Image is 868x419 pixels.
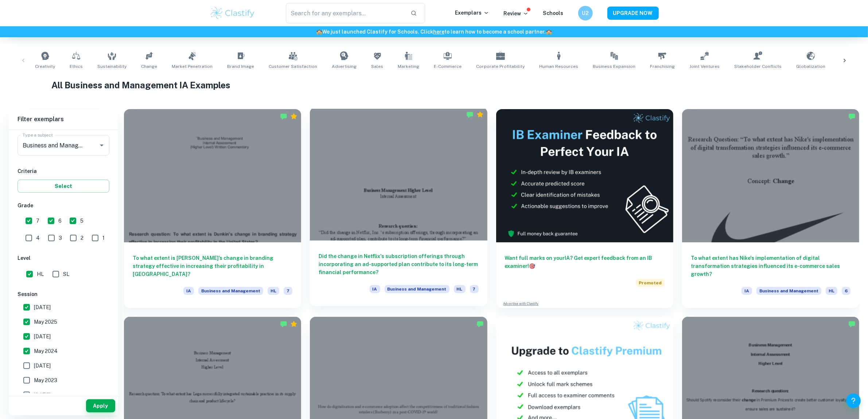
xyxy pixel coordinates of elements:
[433,29,444,35] a: here
[17,201,109,209] h6: Grade
[17,180,109,193] button: Select
[398,63,419,70] span: Marketing
[756,287,821,295] span: Business and Management
[34,362,51,370] span: [DATE]
[848,320,856,328] img: Marked
[198,287,263,295] span: Business and Management
[280,113,287,120] img: Marked
[290,320,297,328] div: Premium
[58,217,62,225] span: 6
[466,111,474,118] img: Marked
[34,376,57,384] span: May 2023
[59,234,62,242] span: 3
[286,3,405,23] input: Search for any exemplars...
[97,140,107,150] button: Open
[370,285,380,293] span: IA
[34,391,51,399] span: [DATE]
[63,270,69,278] span: SL
[210,6,256,20] img: Clastify logo
[34,318,57,326] span: May 2025
[36,234,40,242] span: 4
[332,63,357,70] span: Advertising
[36,217,39,225] span: 7
[454,285,466,293] span: HL
[496,109,673,242] img: Thumbnail
[504,9,529,18] p: Review
[734,63,782,70] span: Stakeholder Conflicts
[691,254,851,278] h6: To what extent has Nike's implementation of digital transformation strategies influenced its e-co...
[227,63,254,70] span: Brand Image
[81,234,83,242] span: 2
[689,63,720,70] span: Joint Ventures
[682,109,859,308] a: To what extent has Nike's implementation of digital transformation strategies influenced its e-co...
[539,63,578,70] span: Human Resources
[316,29,322,35] span: 🏫
[124,109,301,308] a: To what extent is [PERSON_NAME]’s change in branding strategy effective in increasing their profi...
[385,285,449,293] span: Business and Management
[141,63,157,70] span: Change
[476,320,484,328] img: Marked
[80,217,83,225] span: 5
[319,252,478,276] h6: Did the change in Netflix's subscription offerings through incorporating an ad-supported plan con...
[848,113,856,120] img: Marked
[23,132,53,138] label: Type a subject
[496,109,673,308] a: Want full marks on yourIA? Get expert feedback from an IB examiner!PromotedAdvertise with Clastify
[183,287,194,295] span: IA
[284,287,292,295] span: 7
[543,10,564,16] a: Schools
[503,301,539,306] a: Advertise with Clastify
[310,109,487,308] a: Did the change in Netflix's subscription offerings through incorporating an ad-supported plan con...
[826,287,837,295] span: HL
[17,167,109,175] h6: Criteria
[34,303,51,311] span: [DATE]
[97,63,126,70] span: Sustainability
[546,29,552,35] span: 🏫
[593,63,635,70] span: Business Expansion
[505,254,665,270] h6: Want full marks on your IA ? Get expert feedback from an IB examiner!
[86,399,115,412] button: Apply
[280,320,287,328] img: Marked
[17,290,109,298] h6: Session
[650,63,675,70] span: Franchising
[268,287,279,295] span: HL
[846,393,861,408] button: Help and Feedback
[9,109,118,130] h6: Filter exemplars
[476,111,484,118] div: Premium
[636,279,665,287] span: Promoted
[70,63,83,70] span: Ethics
[371,63,383,70] span: Sales
[470,285,479,293] span: 7
[796,63,825,70] span: Globalization
[434,63,462,70] span: E-commerce
[455,9,489,17] p: Exemplars
[51,78,817,92] h1: All Business and Management IA Examples
[842,287,851,295] span: 6
[581,9,589,17] h6: U2
[37,270,44,278] span: HL
[607,7,659,20] button: UPGRADE NOW
[1,28,867,36] h6: We just launched Clastify for Schools. Click to learn how to become a school partner.
[34,347,58,355] span: May 2024
[290,113,297,120] div: Premium
[133,254,292,278] h6: To what extent is [PERSON_NAME]’s change in branding strategy effective in increasing their profi...
[742,287,752,295] span: IA
[34,332,51,341] span: [DATE]
[17,254,109,262] h6: Level
[35,63,55,70] span: Creativity
[172,63,213,70] span: Market Penetration
[529,263,536,269] span: 🎯
[578,6,593,20] button: U2
[102,234,105,242] span: 1
[476,63,525,70] span: Corporate Profitability
[269,63,317,70] span: Customer Satisfaction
